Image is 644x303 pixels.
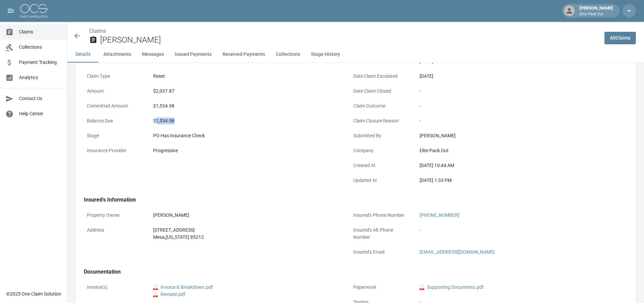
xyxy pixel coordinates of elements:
[350,224,411,244] p: Insured's Alt Phone Number
[20,4,47,18] img: ocs-logo-white-transparent.png
[420,284,484,291] a: pdfSupporting Documents.pdf
[84,144,145,157] p: Insurance Provider
[420,177,605,184] div: [DATE] 1:33 PM
[84,269,609,275] h4: Documentation
[19,74,62,81] span: Analytics
[153,102,339,110] div: $1,534.98
[350,85,411,98] p: Date Claim Closed
[306,46,345,63] button: Stage History
[153,132,339,139] div: PO Has Insurance Check
[420,147,605,154] div: Elite Pack Out
[153,73,339,80] div: Reset
[84,281,145,294] p: Invoice(s)
[19,110,62,117] span: Help Center
[84,224,145,237] p: Address
[420,88,605,95] div: -
[98,46,137,63] button: Attachments
[420,117,605,124] div: -
[153,227,339,234] div: [STREET_ADDRESS]
[137,46,169,63] button: Messages
[350,70,411,83] p: Date Claim Escalated
[420,212,459,218] a: [PHONE_NUMBER]
[153,291,185,298] a: pdfRevised.pdf
[604,32,636,44] a: AllClaims
[420,132,605,139] div: [PERSON_NAME]
[68,46,98,63] button: Details
[4,4,18,18] button: open drawer
[350,246,411,259] p: Insured's Email
[153,212,339,219] div: [PERSON_NAME]
[420,227,605,234] div: -
[153,117,339,124] div: $1,534.98
[169,46,217,63] button: Issued Payments
[6,290,61,297] div: © 2025 One Claim Solution
[420,73,605,80] div: [DATE]
[89,27,599,35] nav: breadcrumb
[350,209,411,222] p: Insured's Phone Number
[350,159,411,172] p: Created At
[350,114,411,127] p: Claim Closure Reason
[350,144,411,157] p: Company
[84,196,609,203] h4: Insured's Information
[153,147,339,154] div: Progressive
[577,5,616,17] div: [PERSON_NAME]
[19,44,62,51] span: Collections
[420,162,605,169] div: [DATE] 10:44 AM
[350,174,411,187] p: Updated At
[153,284,213,291] a: pdfInvoice & Breakdown.pdf
[84,129,145,142] p: Stage
[350,99,411,113] p: Claim Outcome
[270,46,306,63] button: Collections
[217,46,270,63] button: Received Payments
[153,88,339,95] div: $2,037.87
[19,95,62,102] span: Contact Us
[420,102,605,110] div: -
[420,249,495,255] a: [EMAIL_ADDRESS][DOMAIN_NAME]
[153,234,339,241] div: Mesa , [US_STATE] 85212
[19,59,62,66] span: Payment Tracking
[350,129,411,142] p: Submitted By
[68,46,644,63] div: anchor tabs
[84,99,145,113] p: Committed Amount
[350,281,411,294] p: Paperwork
[19,28,62,36] span: Claims
[84,70,145,83] p: Claim Type
[84,114,145,127] p: Balance Due
[579,11,613,17] p: Elite Pack Out
[100,35,599,45] h2: [PERSON_NAME]
[84,85,145,98] p: Amount
[89,28,106,34] a: Claims
[84,209,145,222] p: Property Owner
